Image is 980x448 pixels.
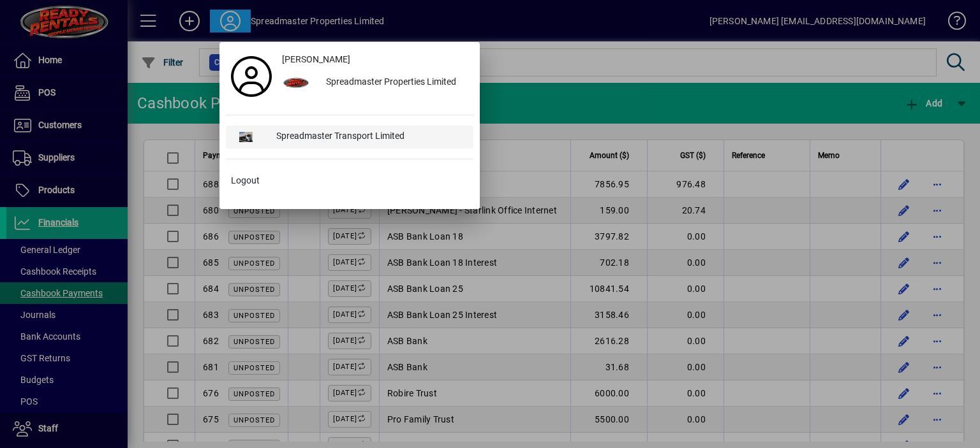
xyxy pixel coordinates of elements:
[282,53,350,66] span: [PERSON_NAME]
[277,71,473,94] button: Spreadmaster Properties Limited
[266,126,473,148] div: Spreadmaster Transport Limited
[316,71,473,94] div: Spreadmaster Properties Limited
[226,126,473,148] button: Spreadmaster Transport Limited
[277,48,473,71] a: [PERSON_NAME]
[226,65,277,88] a: Profile
[231,174,260,187] span: Logout
[226,170,473,192] button: Logout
